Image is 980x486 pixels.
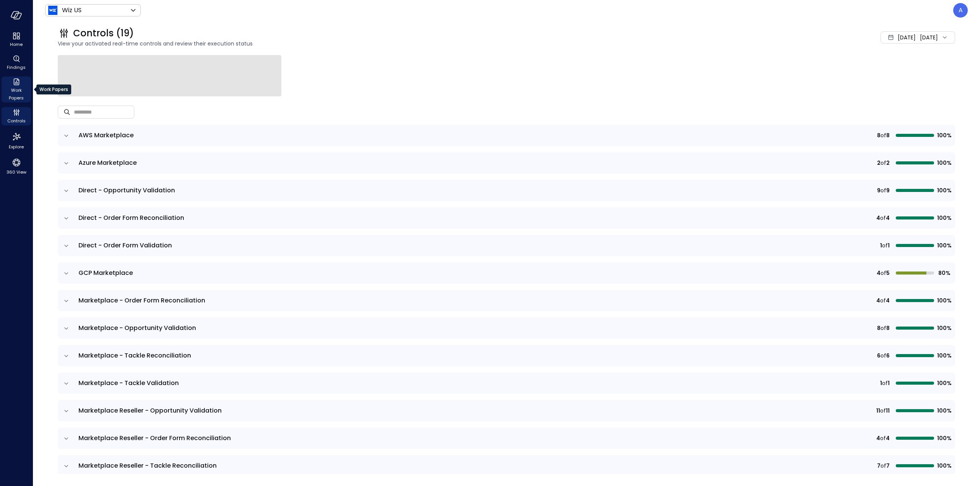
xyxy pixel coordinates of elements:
[2,156,31,177] div: 360 View
[2,76,31,102] div: Work Papers
[7,168,26,176] span: 360 View
[2,130,31,151] div: Explore
[937,434,951,442] span: 100%
[10,41,23,48] span: Home
[877,131,880,140] span: 8
[886,406,890,415] span: 11
[62,407,70,415] button: expand row
[58,39,728,48] span: View your activated real-time controls and review their execution status
[78,351,191,360] span: Marketplace - Tackle Reconciliation
[937,324,951,332] span: 100%
[886,351,890,360] span: 6
[880,159,886,167] span: of
[62,297,70,305] button: expand row
[62,380,70,387] button: expand row
[886,186,890,195] span: 9
[78,323,196,332] span: Marketplace - Opportunity Validation
[78,461,217,470] span: Marketplace Reseller - Tackle Reconciliation
[886,462,890,470] span: 7
[62,352,70,360] button: expand row
[78,406,222,415] span: Marketplace Reseller - Opportunity Validation
[886,131,890,140] span: 8
[62,270,70,277] button: expand row
[78,131,134,140] span: AWS Marketplace
[937,379,951,387] span: 100%
[62,6,82,15] p: Wiz US
[62,462,70,470] button: expand row
[73,27,134,39] span: Controls (19)
[959,6,963,15] p: A
[7,63,26,71] span: Findings
[882,241,888,250] span: of
[937,269,951,277] span: 80%
[62,159,70,167] button: expand row
[880,214,886,222] span: of
[880,406,886,415] span: of
[888,379,890,387] span: 1
[888,241,890,250] span: 1
[7,117,26,125] span: Controls
[62,187,70,195] button: expand row
[2,31,31,49] div: Home
[78,379,179,387] span: Marketplace - Tackle Validation
[886,434,890,442] span: 4
[937,131,951,140] span: 100%
[78,296,205,305] span: Marketplace - Order Form Reconciliation
[880,296,886,305] span: of
[78,434,231,442] span: Marketplace Reseller - Order Form Reconciliation
[877,351,880,360] span: 6
[886,269,890,277] span: 5
[62,435,70,442] button: expand row
[886,159,890,167] span: 2
[48,6,57,15] img: Icon
[78,241,172,250] span: Direct - Order Form Validation
[62,132,70,140] button: expand row
[78,268,133,277] span: GCP Marketplace
[937,462,951,470] span: 100%
[2,107,31,125] div: Controls
[886,324,890,332] span: 8
[876,296,880,305] span: 4
[62,215,70,222] button: expand row
[2,54,31,72] div: Findings
[880,324,886,332] span: of
[886,296,890,305] span: 4
[62,242,70,250] button: expand row
[78,186,175,195] span: Direct - Opportunity Validation
[880,186,886,195] span: of
[876,214,880,222] span: 4
[937,351,951,360] span: 100%
[876,406,880,415] span: 11
[937,186,951,195] span: 100%
[880,379,882,387] span: 1
[953,3,968,18] div: Almog Shamay Hacohen
[880,269,886,277] span: of
[877,159,880,167] span: 2
[880,434,886,442] span: of
[937,214,951,222] span: 100%
[880,131,886,140] span: of
[877,462,880,470] span: 7
[9,143,24,151] span: Explore
[880,241,882,250] span: 1
[886,214,890,222] span: 4
[877,324,880,332] span: 8
[937,159,951,167] span: 100%
[877,269,880,277] span: 4
[880,462,886,470] span: of
[877,186,880,195] span: 9
[78,213,184,222] span: Direct - Order Form Reconciliation
[880,351,886,360] span: of
[937,406,951,415] span: 100%
[5,86,28,102] span: Work Papers
[882,379,888,387] span: of
[876,434,880,442] span: 4
[937,241,951,250] span: 100%
[937,296,951,305] span: 100%
[36,85,71,94] div: Work Papers
[78,158,137,167] span: Azure Marketplace
[62,325,70,332] button: expand row
[898,33,916,42] span: [DATE]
